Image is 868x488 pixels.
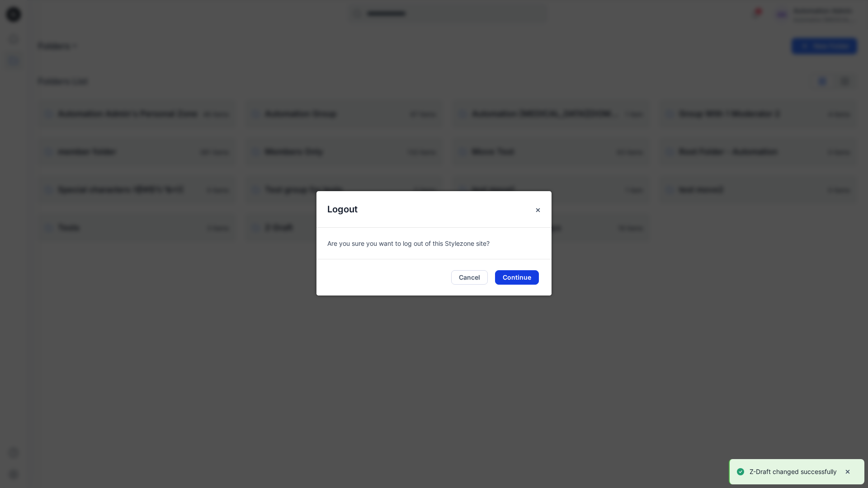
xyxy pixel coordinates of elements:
p: Z-Draft changed successfully [750,466,837,477]
div: Notifications-bottom-right [725,455,868,488]
button: Continue [495,270,539,285]
p: Are you sure you want to log out of this Stylezone site? [327,239,541,248]
button: Cancel [451,270,488,285]
button: Close [530,202,546,218]
h5: Logout [316,191,368,227]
